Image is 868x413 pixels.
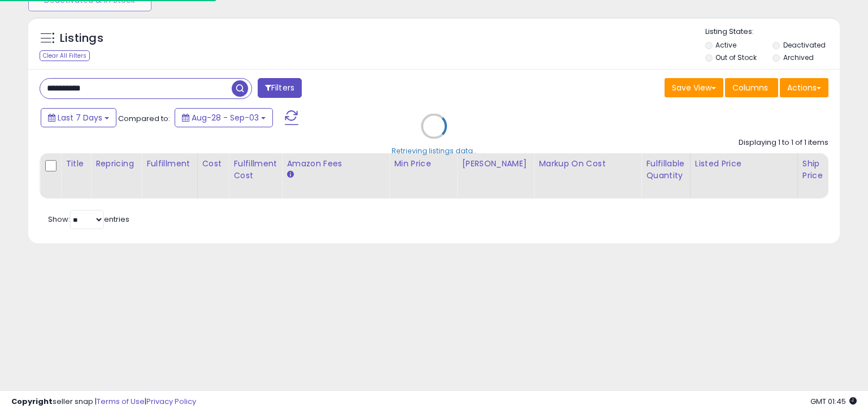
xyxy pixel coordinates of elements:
strong: Copyright [11,396,53,407]
div: Retrieving listings data.. [392,146,476,156]
span: 2025-09-11 01:45 GMT [810,396,857,407]
a: Terms of Use [97,396,145,407]
a: Privacy Policy [146,396,196,407]
div: seller snap | | [11,397,196,407]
